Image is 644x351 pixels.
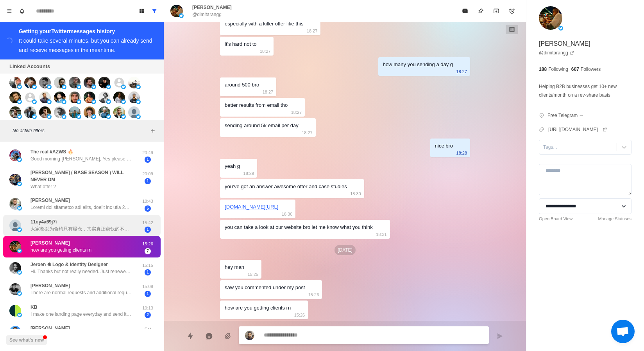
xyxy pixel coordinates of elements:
span: 5 [145,205,151,212]
button: Menu [3,5,16,17]
span: 2 [145,312,151,318]
img: picture [62,114,66,119]
img: picture [39,92,51,103]
p: I make one landing page everyday and send it to the creator [30,311,132,318]
img: picture [84,92,95,103]
img: picture [170,5,183,17]
div: how many you sending a day g [383,60,453,69]
span: 1 [145,178,151,184]
p: Following [548,66,568,73]
p: Linked Accounts [9,63,50,70]
button: Pin [473,3,488,19]
img: picture [9,241,21,252]
span: 1 [145,157,151,163]
img: picture [106,99,111,104]
p: 15:26 [138,241,157,247]
p: There are normal requests and additional requests (spam) [30,289,132,296]
p: 大家都以为合约只有爆仓，其实真正赚钱的不是赌涨跌，而是做市商。 加我，一起搞！[PERSON_NAME]：不扫码、不下软件、不碰黑U。 此号不回复请联系推特：@goxinglu [30,225,132,232]
img: picture [77,85,81,89]
button: Board View [136,5,148,17]
img: picture [98,106,110,118]
img: picture [17,206,22,211]
img: picture [17,114,22,119]
img: picture [98,92,110,103]
div: especially with a killer offer like this [225,20,303,28]
img: picture [113,92,125,103]
img: picture [9,198,21,210]
img: picture [91,99,96,104]
img: picture [9,305,21,317]
img: picture [9,106,21,118]
p: 15:26 [294,311,305,319]
img: picture [9,262,21,274]
button: Add media [220,328,236,344]
img: picture [9,174,21,185]
img: picture [77,114,81,119]
p: Good morning [PERSON_NAME], Yes please drop a few examples and your main website as I couldn't se... [30,155,132,162]
p: 15:26 [308,290,319,299]
p: 188 [539,66,547,73]
p: [PERSON_NAME] [30,197,70,204]
div: you can take a look at our website bro let me know what you think [225,223,373,232]
div: how are you getting clients rn [225,304,291,312]
img: picture [47,85,52,89]
a: [URL][DOMAIN_NAME] [548,126,607,133]
p: KB [30,304,37,311]
p: 18:31 [376,230,387,239]
img: picture [136,114,141,119]
a: Open chat [611,320,635,343]
img: picture [9,283,21,295]
img: picture [84,106,95,118]
img: picture [91,85,96,89]
p: [PERSON_NAME] ( BASE SEASON ) WILL NEVER DM [30,169,138,183]
a: [DOMAIN_NAME][URL] [225,204,278,210]
p: 18:30 [282,210,293,218]
img: picture [539,6,562,30]
button: See what's new [6,335,47,345]
img: picture [106,85,111,89]
img: picture [32,114,37,119]
p: [PERSON_NAME] [192,4,232,11]
img: picture [17,227,22,232]
button: Notifications [16,5,28,17]
div: saw you commented under my post [225,283,305,292]
img: picture [24,106,36,118]
img: picture [17,313,22,317]
div: Getting your Twitter messages history [19,27,154,36]
img: picture [9,77,21,88]
p: [PERSON_NAME] [30,282,70,289]
div: around 500 bro [225,81,259,89]
img: picture [84,77,95,88]
div: It could take several minutes, but you can already send and receive messages in the meantime. [19,38,152,53]
div: sending around 5k email per day [225,121,299,130]
p: 607 [571,66,579,73]
p: The real #AZWS 🔥 [30,148,73,155]
img: picture [69,77,80,88]
img: picture [17,270,22,275]
p: No active filters [13,127,148,134]
a: Open Board View [539,216,572,222]
p: 18:27 [456,67,467,76]
button: Reply with AI [201,328,217,344]
img: picture [179,13,184,18]
img: picture [62,99,66,104]
p: Jeroen ❋ Logo & Identity Designer [30,261,108,268]
img: picture [113,106,125,118]
p: 18:27 [302,128,313,137]
img: picture [9,220,21,231]
p: Helping B2B businesses get 10+ new clients/month on a rev-share basis [539,82,631,99]
img: picture [17,182,22,186]
img: picture [9,92,21,103]
img: picture [91,114,96,119]
p: 18:30 [350,189,361,198]
span: 1 [145,269,151,275]
img: picture [69,106,80,118]
p: how are you getting clients rn [30,247,91,254]
p: 20:49 [138,149,157,156]
p: 18:27 [291,108,302,117]
span: 1 [145,291,151,297]
img: picture [47,114,52,119]
img: picture [128,77,140,88]
img: picture [9,149,21,161]
div: better results from email tho [225,101,288,110]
